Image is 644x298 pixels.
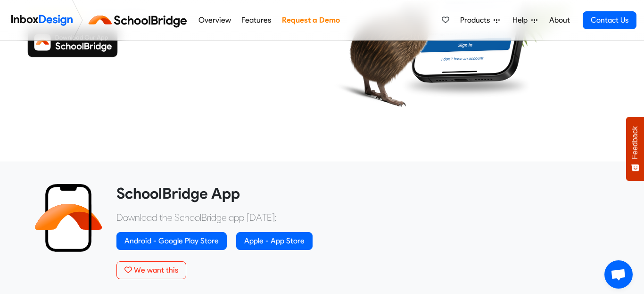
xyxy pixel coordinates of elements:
a: Apple - App Store [236,232,313,250]
span: Help [512,15,531,26]
p: Download the SchoolBridge app [DATE]: [116,210,610,225]
button: Feedback - Show survey [626,117,644,181]
a: Open chat [604,260,633,289]
span: Products [460,15,494,26]
span: We want this [134,266,178,274]
button: We want this [116,261,186,279]
a: Help [509,11,541,30]
a: Contact Us [583,11,636,29]
heading: SchoolBridge App [116,184,610,203]
img: 2022_01_13_icon_sb_app.svg [34,184,102,252]
a: Features [239,11,274,30]
img: shadow.png [399,71,533,100]
a: Products [456,11,504,30]
a: Request a Demo [279,11,342,30]
img: schoolbridge logo [87,9,193,32]
a: Android - Google Play Store [116,232,227,250]
span: Feedback [631,126,639,159]
img: Download SchoolBridge App [27,27,118,57]
a: Overview [196,11,233,30]
a: About [546,11,572,30]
